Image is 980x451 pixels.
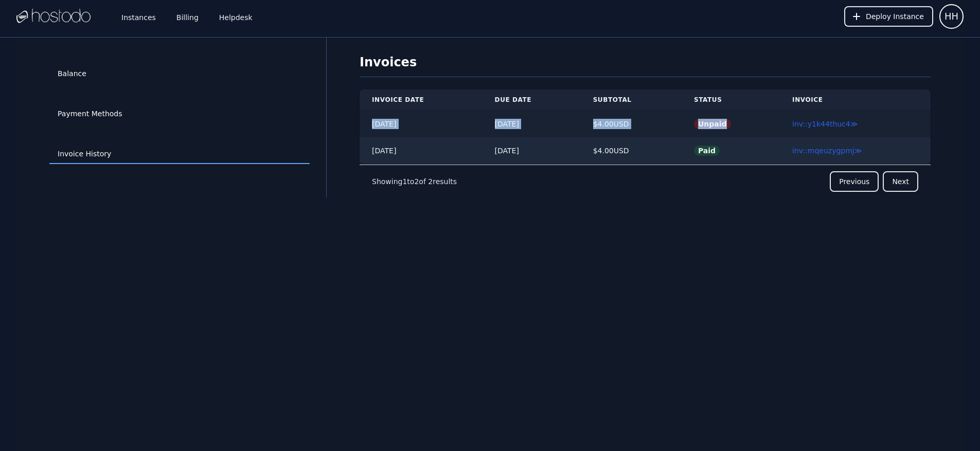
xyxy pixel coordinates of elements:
th: Invoice [780,89,931,111]
h1: Invoices [360,54,931,77]
img: Logo [16,9,91,24]
span: 2 [414,177,419,186]
span: HH [945,9,958,24]
nav: Pagination [360,165,931,198]
span: 1 [402,177,407,186]
div: $ 4.00 USD [593,119,669,129]
div: $ 4.00 USD [593,146,669,156]
button: Next [883,171,918,192]
button: User menu [939,4,964,29]
th: Subtotal [581,89,682,111]
span: Unpaid [694,119,731,129]
a: Invoice History [49,145,310,164]
p: Showing to of results [372,176,457,187]
th: Due Date [483,89,581,111]
span: 2 [428,177,433,186]
th: Invoice Date [360,89,483,111]
th: Status [682,89,780,111]
a: Balance [49,64,310,84]
td: [DATE] [360,111,483,138]
button: Previous [830,171,879,192]
a: Payment Methods [49,104,310,124]
span: Deploy Instance [866,11,924,22]
td: [DATE] [483,137,581,165]
td: [DATE] [483,111,581,138]
span: Paid [694,146,720,156]
a: inv::mqeuzygpmj≫ [792,147,862,155]
a: inv::y1k44thuc4≫ [792,120,858,128]
td: [DATE] [360,137,483,165]
button: Deploy Instance [844,6,933,27]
